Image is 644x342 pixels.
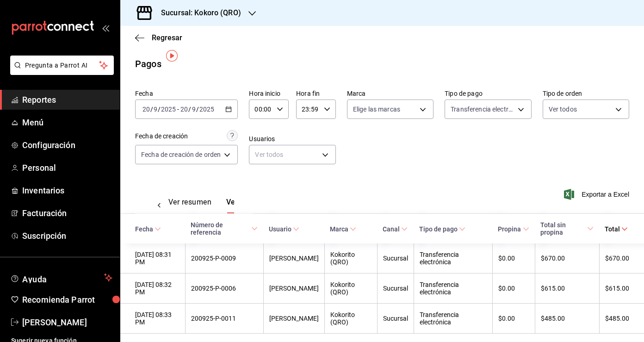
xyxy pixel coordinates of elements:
[605,255,629,262] div: $670.00
[161,106,176,113] input: ----
[153,106,158,113] input: --
[150,106,153,113] span: /
[168,198,234,213] div: navigation tabs
[191,255,258,262] div: 200925-P-0009
[22,93,112,106] span: Reportes
[135,311,180,326] div: [DATE] 08:33 PM
[330,311,372,326] div: Kokorito (QRO)
[135,225,161,233] span: Fecha
[22,230,112,242] span: Suscripción
[353,105,400,114] span: Elige las marcas
[445,90,531,97] label: Tipo de pago
[540,221,594,236] span: Total sin propina
[498,315,529,322] div: $0.00
[541,285,594,292] div: $615.00
[22,116,112,129] span: Menú
[191,221,258,236] span: Número de referencia
[191,285,258,292] div: 200925-P-0006
[180,106,188,113] input: --
[102,24,109,31] button: open_drawer_menu
[543,90,629,97] label: Tipo de orden
[22,207,112,219] span: Facturación
[296,90,336,97] label: Hora fin
[6,67,114,77] a: Pregunta a Parrot AI
[330,251,372,266] div: Kokorito (QRO)
[383,285,408,292] div: Sucursal
[22,139,112,151] span: Configuración
[420,281,487,296] div: Transferencia electrónica
[549,105,577,114] span: Ver todos
[158,106,161,113] span: /
[22,272,100,283] span: Ayuda
[383,255,408,262] div: Sucursal
[25,61,99,70] span: Pregunta a Parrot AI
[152,33,182,42] span: Regresar
[249,90,289,97] label: Hora inicio
[420,251,487,266] div: Transferencia electrónica
[269,285,319,292] div: [PERSON_NAME]
[135,131,188,141] div: Fecha de creación
[22,184,112,197] span: Inventarios
[22,316,112,329] span: [PERSON_NAME]
[451,105,514,114] span: Transferencia electrónica
[142,106,150,113] input: --
[269,315,319,322] div: [PERSON_NAME]
[168,198,211,213] button: Ver resumen
[154,7,241,19] h3: Sucursal: Kokoro (QRO)
[269,225,299,233] span: Usuario
[498,285,529,292] div: $0.00
[22,293,112,306] span: Recomienda Parrot
[419,225,465,233] span: Tipo de pago
[10,56,114,75] button: Pregunta a Parrot AI
[330,225,356,233] span: Marca
[141,150,221,159] span: Fecha de creación de orden
[22,162,112,174] span: Personal
[135,90,238,97] label: Fecha
[199,106,215,113] input: ----
[135,57,161,71] div: Pagos
[188,106,191,113] span: /
[383,315,408,322] div: Sucursal
[166,50,178,62] img: Tooltip marker
[330,281,372,296] div: Kokorito (QRO)
[383,225,408,233] span: Canal
[347,90,433,97] label: Marca
[605,285,629,292] div: $615.00
[420,311,487,326] div: Transferencia electrónica
[135,281,180,296] div: [DATE] 08:32 PM
[498,225,529,233] span: Propina
[192,106,196,113] input: --
[191,315,258,322] div: 200925-P-0011
[177,106,179,113] span: -
[605,225,628,233] span: Total
[196,106,199,113] span: /
[605,315,629,322] div: $485.00
[566,189,629,200] button: Exportar a Excel
[226,198,262,213] button: Ver pagos
[249,145,335,164] div: Ver todos
[541,255,594,262] div: $670.00
[135,251,180,266] div: [DATE] 08:31 PM
[269,255,319,262] div: [PERSON_NAME]
[541,315,594,322] div: $485.00
[135,33,182,42] button: Regresar
[498,255,529,262] div: $0.00
[249,136,335,142] label: Usuarios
